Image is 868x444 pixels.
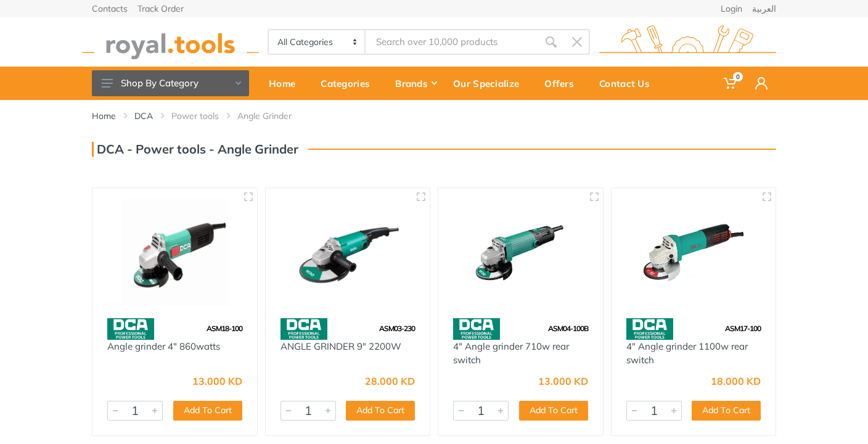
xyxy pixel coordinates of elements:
a: Contact Us [591,67,666,100]
a: ANGLE GRINDER 9" 2200W [280,340,401,352]
a: Login [721,4,742,13]
button: Add To Cart [519,401,588,421]
span: ASM03-230 [379,324,415,333]
a: DCA [134,110,153,122]
a: 4" Angle grinder 710w rear switch [453,340,569,366]
img: Royal Tools - 4 [623,199,765,306]
span: 0 [733,72,743,81]
button: Add To Cart [346,401,415,421]
div: 28.000 KD [365,376,415,386]
a: العربية [752,4,776,13]
a: Home [92,110,116,122]
img: 58.webp [107,318,154,340]
a: Contacts [92,4,128,13]
span: ASM18-100 [207,324,242,333]
input: Site search [366,29,538,55]
a: Track Order [137,4,184,13]
div: Offers [536,70,591,96]
span: ASM17-100 [725,324,761,333]
div: Contact Us [591,70,666,96]
a: Home [260,67,312,100]
button: Add To Cart [173,401,242,421]
span: ASM04-100B [548,324,588,333]
button: Add To Cart [692,401,761,421]
img: 58.webp [626,318,673,340]
div: Our Specialize [444,70,536,96]
nav: breadcrumb [92,110,776,122]
a: Offers [536,67,591,100]
a: Power tools [171,110,219,122]
select: Category [269,30,366,54]
img: royal.tools Logo [599,25,776,59]
a: Angle grinder 4" 860watts [107,340,220,352]
div: Home [260,70,312,96]
button: Shop By Category [92,70,249,96]
div: 13.000 KD [192,376,242,386]
a: 0 [715,67,747,100]
a: Categories [312,67,387,100]
img: Royal Tools - ANGLE GRINDER 9 [277,199,419,306]
img: royal.tools Logo [82,25,259,59]
img: 58.webp [453,318,500,340]
img: Royal Tools - Angle grinder 4 [104,199,246,306]
div: 18.000 KD [711,376,761,386]
div: Categories [312,70,387,96]
h3: DCA - Power tools - Angle Grinder [92,142,298,157]
a: Our Specialize [444,67,536,100]
a: 4" Angle grinder 1100w rear switch [626,340,748,366]
div: Brands [387,70,444,96]
img: 58.webp [280,318,327,340]
li: Angle Grinder [237,110,310,122]
img: Royal Tools - 4 [449,199,592,306]
div: 13.000 KD [538,376,588,386]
